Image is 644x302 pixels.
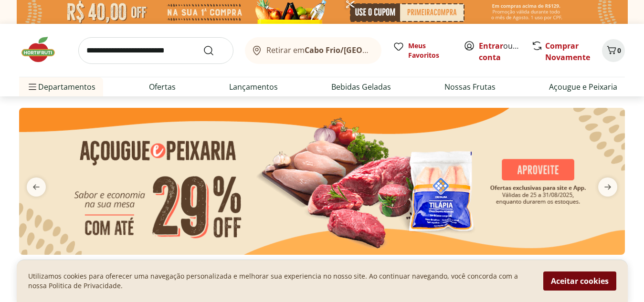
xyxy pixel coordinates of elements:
span: Departamentos [27,75,95,98]
button: Menu [27,75,38,98]
a: Comprar Novamente [545,41,590,62]
a: Ofertas [149,81,176,93]
button: Submit Search [203,45,226,56]
img: Hortifruti [19,35,67,64]
span: 0 [617,46,621,55]
button: Retirar emCabo Frio/[GEOGRAPHIC_DATA] [245,37,381,64]
button: previous [19,177,53,197]
a: Bebidas Geladas [331,81,391,93]
input: search [78,37,233,64]
button: next [591,177,625,197]
span: Meus Favoritos [408,41,452,60]
b: Cabo Frio/[GEOGRAPHIC_DATA] [305,45,422,55]
p: Utilizamos cookies para oferecer uma navegação personalizada e melhorar sua experiencia no nosso ... [28,271,532,291]
a: Meus Favoritos [393,41,452,60]
button: Aceitar cookies [543,271,616,291]
a: Criar conta [479,41,531,62]
a: Açougue e Peixaria [549,81,617,93]
a: Entrar [479,41,503,51]
img: açougue [19,108,625,254]
span: Retirar em [266,46,372,54]
a: Nossas Frutas [444,81,496,93]
button: Carrinho [602,39,625,62]
span: ou [479,40,521,63]
a: Lançamentos [229,81,278,93]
